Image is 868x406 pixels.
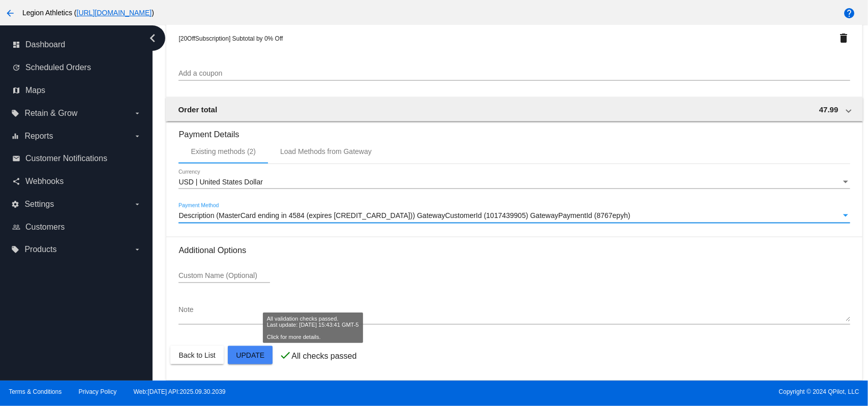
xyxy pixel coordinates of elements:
i: settings [11,200,19,208]
i: dashboard [12,41,20,49]
mat-select: Currency [178,178,850,186]
div: Load Methods from Gateway [280,147,372,155]
i: arrow_drop_down [133,245,141,254]
a: Web:[DATE] API:2025.09.30.2039 [134,388,226,395]
mat-icon: help [843,7,855,19]
i: map [12,86,20,95]
span: USD | United States Dollar [178,178,262,186]
span: Legion Athletics ( ) [22,9,154,17]
span: Settings [24,200,54,209]
span: Maps [25,86,45,95]
i: email [12,154,20,163]
span: Products [24,245,56,254]
a: share Webhooks [12,173,141,190]
span: Webhooks [25,177,64,186]
i: arrow_drop_down [133,109,141,117]
i: arrow_drop_down [133,200,141,208]
span: [20OffSubscription] Subtotal by 0% Off [178,35,283,42]
mat-icon: delete [838,32,850,44]
a: map Maps [12,82,141,99]
span: Copyright © 2024 QPilot, LLC [443,388,859,395]
i: local_offer [11,109,19,117]
span: Order total [178,105,217,114]
input: Add a coupon [178,70,850,78]
span: Update [236,351,264,359]
a: people_outline Customers [12,219,141,235]
i: chevron_left [144,30,161,46]
a: [URL][DOMAIN_NAME] [77,9,152,17]
a: email Customer Notifications [12,150,141,167]
i: people_outline [12,223,20,231]
a: Privacy Policy [79,388,117,395]
span: Customers [25,223,65,232]
button: Update [228,346,273,364]
i: share [12,177,20,185]
mat-icon: check [279,350,291,362]
a: update Scheduled Orders [12,59,141,76]
span: Retain & Grow [24,109,77,118]
a: Terms & Conditions [9,388,62,395]
span: Dashboard [25,40,65,49]
a: dashboard Dashboard [12,37,141,53]
mat-icon: arrow_back [4,7,16,19]
i: arrow_drop_down [133,132,141,140]
span: Scheduled Orders [25,63,91,72]
p: All checks passed [291,352,356,361]
div: Existing methods (2) [191,147,256,155]
i: equalizer [11,132,19,140]
span: Reports [24,132,53,141]
span: 47.99 [819,105,839,114]
span: Back to List [178,351,215,359]
span: Description (MasterCard ending in 4584 (expires [CREDIT_CARD_DATA])) GatewayCustomerId (101743990... [178,211,630,220]
h3: Additional Options [178,245,850,255]
mat-select: Payment Method [178,212,850,220]
i: local_offer [11,245,19,254]
button: Back to List [170,346,223,364]
h3: Payment Details [178,122,850,139]
input: Custom Name (Optional) [178,272,270,280]
span: Customer Notifications [25,154,107,163]
i: update [12,64,20,72]
mat-expansion-panel-header: Order total 47.99 [166,97,862,121]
